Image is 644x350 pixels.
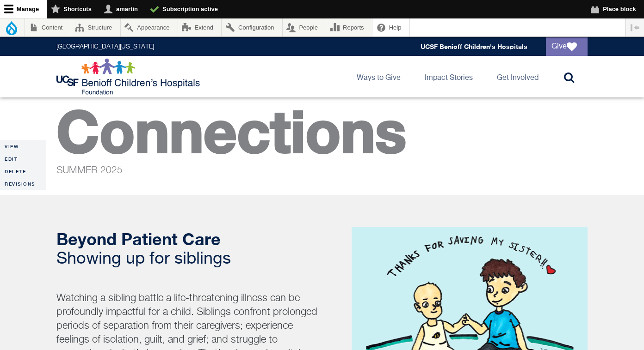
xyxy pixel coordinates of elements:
[56,229,221,249] strong: Beyond Patient Care
[283,18,326,36] a: People
[25,18,71,36] a: Content
[489,56,546,97] a: Get Involved
[417,56,480,97] a: Impact Stories
[56,120,588,181] p: Connections
[326,18,372,36] a: Reports
[178,18,222,36] a: Extend
[421,42,527,50] a: UCSF Benioff Children's Hospitals
[56,230,320,268] h2: Showing up for siblings
[546,37,588,56] a: Give
[626,18,644,36] button: Vertical orientation
[56,58,202,95] img: Logo for UCSF Benioff Children's Hospitals Foundation
[71,18,120,36] a: Structure
[56,43,154,50] a: [GEOGRAPHIC_DATA][US_STATE]
[222,18,282,36] a: Configuration
[349,56,408,97] a: Ways to Give
[121,18,178,36] a: Appearance
[372,18,409,36] a: Help
[56,166,123,175] span: SUMMER 2025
